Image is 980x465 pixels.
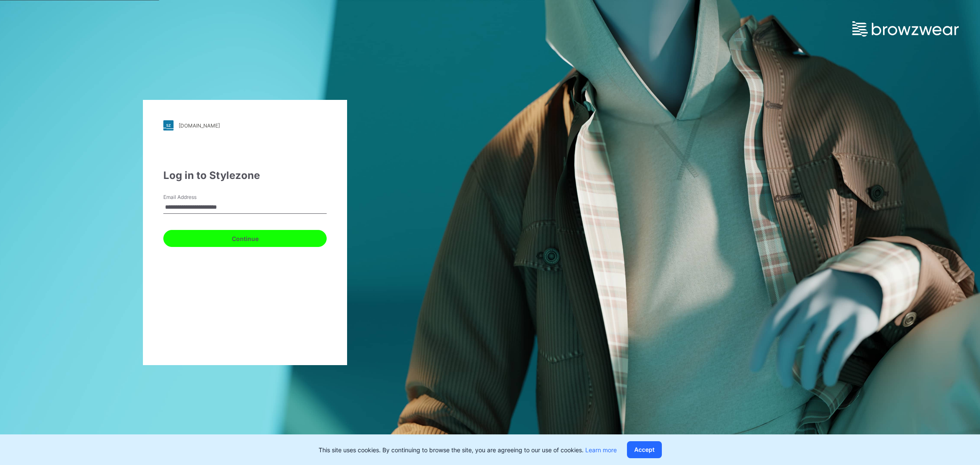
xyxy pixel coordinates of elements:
[163,120,174,130] img: stylezone-logo.562084cfcfab977791bfbf7441f1a819.svg
[852,21,959,37] img: browzwear-logo.e42bd6dac1945053ebaf764b6aa21510.svg
[179,122,220,129] div: [DOMAIN_NAME]
[163,120,327,130] a: [DOMAIN_NAME]
[627,441,662,458] button: Accept
[163,168,327,183] div: Log in to Stylezone
[585,446,617,454] a: Learn more
[163,193,223,201] label: Email Address
[319,445,617,454] p: This site uses cookies. By continuing to browse the site, you are agreeing to our use of cookies.
[163,230,327,247] button: Continue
